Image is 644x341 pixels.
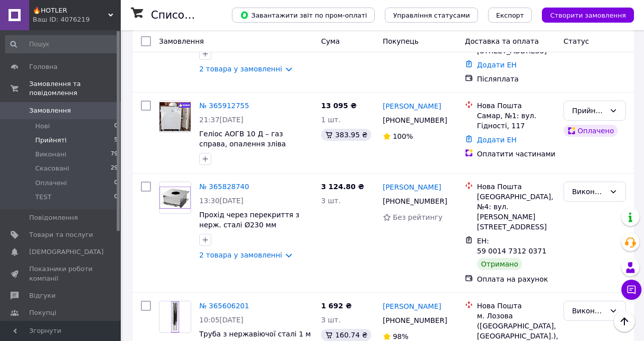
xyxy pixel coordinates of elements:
span: Відгуки [29,291,55,300]
div: 383.95 ₴ [321,129,371,141]
a: № 365828740 [199,183,249,191]
button: Управління статусами [385,8,478,23]
span: [DEMOGRAPHIC_DATA] [29,247,104,257]
a: Фото товару [159,182,191,214]
div: Оплата на рахунок [477,274,555,284]
span: Замовлення [29,106,71,115]
span: Покупці [29,308,56,317]
div: Оплатити частинами [477,149,555,159]
div: [PHONE_NUMBER] [381,194,449,208]
button: Наверх [614,311,635,332]
a: № 365912755 [199,102,249,110]
a: Фото товару [159,301,191,333]
span: Повідомлення [29,213,78,222]
span: Товари та послуги [29,230,93,239]
span: ЕН: 59 0014 7312 0371 [477,237,546,255]
input: Пошук [5,35,119,53]
a: № 365606201 [199,302,249,310]
div: Самар, №1: вул. Гідності, 117 [477,111,555,131]
span: 21:37[DATE] [199,116,244,124]
span: Створити замовлення [550,12,626,19]
div: [PHONE_NUMBER] [381,113,449,127]
a: 2 товара у замовленні [199,251,282,259]
span: 13 095 ₴ [321,102,357,110]
span: Управління статусами [393,12,470,19]
button: Експорт [488,8,532,23]
h1: Список замовлень [151,9,253,21]
a: [PERSON_NAME] [383,101,441,111]
span: 🔥HOTLER [33,6,108,15]
button: Чат з покупцем [621,280,641,300]
span: 0 [114,193,118,202]
span: 29 [111,164,118,173]
span: 0 [114,122,118,131]
a: [PERSON_NAME] [383,301,441,311]
span: Cума [321,37,340,45]
span: 1 шт. [321,116,341,124]
span: Статус [563,37,589,45]
img: Фото товару [159,187,191,209]
span: Замовлення та повідомлення [29,79,121,98]
span: Без рейтингу [393,213,443,221]
a: Геліос АОГВ 10 Д – газ справа, опалення зліва (димохідний, одноконтурний газовий котел) [199,130,308,168]
span: 79 [111,150,118,159]
span: Покупець [383,37,419,45]
a: Фото товару [159,101,191,133]
span: 13:30[DATE] [199,197,244,205]
span: TEST [35,193,51,202]
a: Додати ЕН [477,136,517,144]
span: Прийняті [35,136,66,145]
span: Скасовані [35,164,69,173]
button: Створити замовлення [542,8,634,23]
div: Прийнято [572,105,605,116]
div: Ваш ID: 4076219 [33,15,121,24]
span: Завантажити звіт по пром-оплаті [240,11,367,20]
img: Фото товару [171,301,180,332]
span: Експорт [496,12,524,19]
span: 100% [393,132,413,140]
span: Доставка та оплата [465,37,539,45]
span: 3 124.80 ₴ [321,183,364,191]
a: Прохід через перекриття з нерж. сталі Ø230 мм [199,211,299,229]
span: 5 [114,136,118,145]
span: Нові [35,122,50,131]
span: 0 [114,179,118,188]
a: Додати ЕН [477,61,517,69]
span: 1 692 ₴ [321,302,352,310]
span: 98% [393,332,409,340]
span: Показники роботи компанії [29,265,93,283]
div: Виконано [572,186,605,197]
div: 160.74 ₴ [321,329,371,341]
span: 3 шт. [321,316,341,324]
img: Фото товару [159,102,191,131]
span: 3 шт. [321,197,341,205]
a: Створити замовлення [532,11,634,19]
div: Виконано [572,305,605,316]
div: [GEOGRAPHIC_DATA], №4: вул. [PERSON_NAME][STREET_ADDRESS] [477,192,555,232]
div: [PHONE_NUMBER] [381,313,449,327]
span: Оплачені [35,179,67,188]
a: 2 товара у замовленні [199,65,282,73]
div: Нова Пошта [477,301,555,311]
div: Післяплата [477,74,555,84]
div: Нова Пошта [477,182,555,192]
div: Оплачено [563,125,618,137]
button: Завантажити звіт по пром-оплаті [232,8,375,23]
span: 10:05[DATE] [199,316,244,324]
span: Виконані [35,150,66,159]
span: Замовлення [159,37,204,45]
span: Головна [29,62,57,71]
div: Нова Пошта [477,101,555,111]
a: [PERSON_NAME] [383,182,441,192]
div: Отримано [477,258,522,270]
